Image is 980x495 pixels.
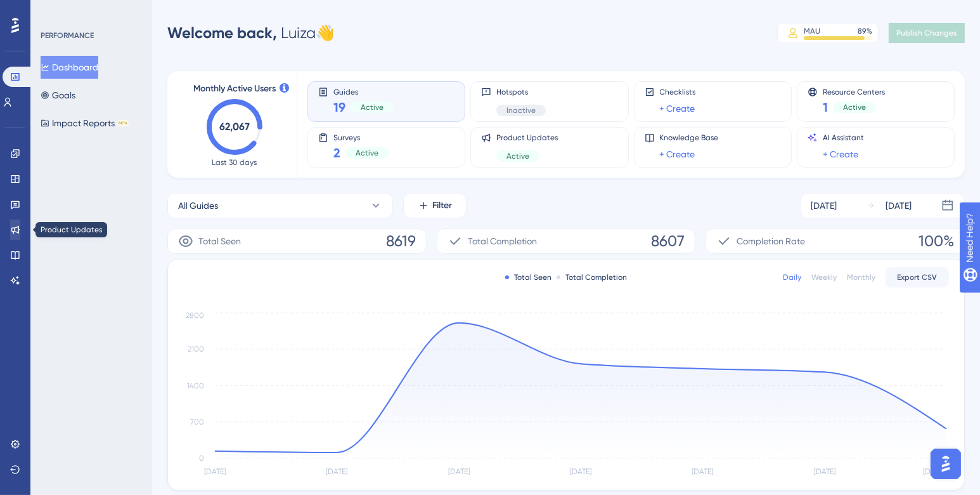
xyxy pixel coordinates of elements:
span: 2 [333,144,340,162]
div: Luiza 👋 [167,23,335,43]
tspan: [DATE] [448,468,470,477]
span: 100% [919,231,954,251]
button: Impact ReportsBETA [41,112,129,135]
a: + Create [660,147,695,162]
span: Active [356,148,378,158]
span: Active [361,102,384,112]
div: Total Seen [505,272,551,282]
tspan: 0 [199,454,204,463]
tspan: [DATE] [570,468,591,477]
span: 1 [823,98,828,116]
span: Surveys [333,133,389,142]
button: All Guides [167,193,393,218]
button: Goals [41,84,75,107]
text: 62,067 [219,121,250,133]
div: 89 % [858,26,872,36]
span: Publish Changes [896,28,957,38]
div: Daily [783,272,801,282]
span: 8607 [651,231,685,251]
div: Monthly [847,272,875,282]
span: Active [506,151,529,161]
iframe: UserGuiding AI Assistant Launcher [927,445,965,483]
span: AI Assistant [823,133,864,143]
span: Total Seen [198,234,241,249]
tspan: 2100 [188,345,204,354]
span: All Guides [178,198,218,213]
div: BETA [117,120,129,126]
span: Checklists [660,87,696,97]
span: Need Help? [30,3,79,18]
span: Filter [433,198,453,213]
span: Guides [333,87,394,96]
span: Active [843,102,866,112]
tspan: 1400 [187,381,204,390]
span: Completion Rate [737,234,805,249]
div: Total Completion [557,272,627,282]
div: [DATE] [811,198,837,213]
span: Knowledge Base [660,133,719,143]
tspan: [DATE] [814,468,835,477]
span: Product Updates [496,133,558,143]
span: Total Completion [468,234,537,249]
button: Export CSV [886,267,949,287]
button: Filter [403,193,467,218]
button: Publish Changes [889,23,965,43]
tspan: 700 [190,418,204,426]
tspan: [DATE] [204,468,226,477]
div: [DATE] [886,198,912,213]
a: + Create [660,101,695,116]
span: Hotspots [496,87,546,97]
div: Weekly [811,272,837,282]
span: Welcome back, [167,23,277,42]
span: 8619 [386,231,416,251]
div: MAU [804,26,820,36]
tspan: [DATE] [692,468,713,477]
tspan: 2800 [186,311,204,320]
a: + Create [823,147,858,162]
span: Resource Centers [823,87,885,96]
span: Last 30 days [212,157,257,168]
div: PERFORMANCE [41,30,94,41]
span: Monthly Active Users [193,81,276,96]
tspan: [DATE] [923,468,945,477]
span: Export CSV [898,272,938,282]
tspan: [DATE] [326,468,347,477]
span: 19 [333,98,345,116]
button: Dashboard [41,56,98,79]
span: Inactive [506,105,536,115]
